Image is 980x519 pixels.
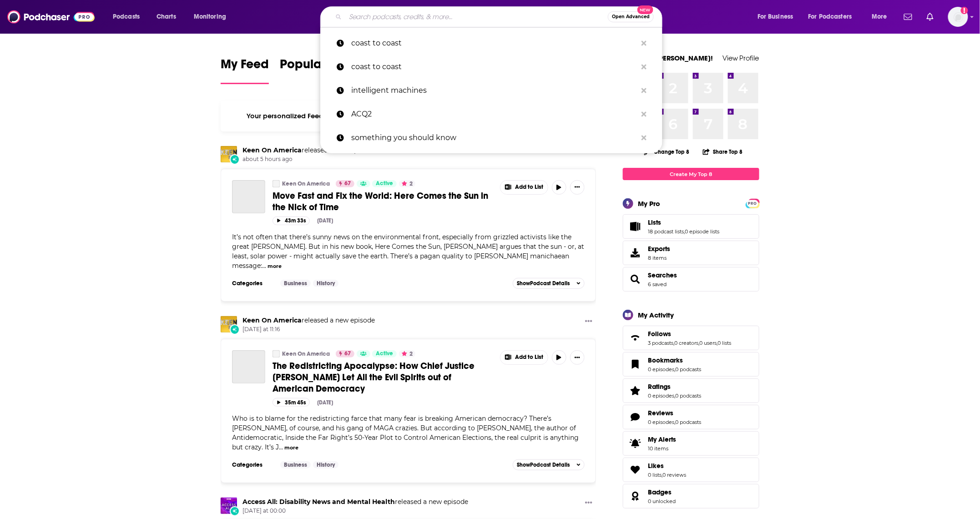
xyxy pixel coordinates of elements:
p: ACQ2 [351,102,637,126]
span: Reviews [623,405,759,429]
a: Lists [626,220,644,233]
div: New Episode [230,154,240,164]
span: Who is to blame for the redistricting farce that many fear is breaking American democracy? There’... [232,414,579,451]
span: , [674,419,675,425]
h3: Categories [232,280,273,287]
p: coast to coast [351,31,637,55]
a: Create My Top 8 [623,168,759,180]
span: Exports [648,245,670,253]
span: Show Podcast Details [517,462,570,468]
span: Exports [626,247,644,259]
a: 6 saved [648,281,667,287]
a: Charts [151,10,182,24]
a: 18 podcast lists [648,228,684,235]
a: 0 episodes [648,419,674,425]
span: Active [376,349,393,358]
a: PRO [747,200,758,207]
a: Searches [648,271,677,279]
a: Lists [648,218,719,227]
p: coast to coast [351,55,637,79]
span: about 5 hours ago [242,156,375,163]
span: ... [279,443,283,451]
span: Open Advanced [612,15,650,19]
h3: released a new episode [242,498,468,506]
a: 0 creators [674,340,698,346]
a: Reviews [648,409,701,417]
h3: released a new episode [242,146,375,155]
a: Bookmarks [626,358,644,371]
a: Follows [648,330,731,338]
a: 0 podcasts [675,419,701,425]
span: Monitoring [194,10,226,23]
a: View Profile [722,54,759,62]
button: open menu [865,10,899,24]
a: Welcome [PERSON_NAME]! [623,54,713,62]
span: Follows [648,330,671,338]
span: Lists [623,214,759,239]
span: It’s not often that there’s sunny news on the environmental front, especially from grizzled activ... [232,233,584,270]
span: My Alerts [648,435,676,443]
button: 43m 33s [273,217,310,225]
a: Likes [648,462,686,470]
img: Podchaser - Follow, Share and Rate Podcasts [7,8,95,25]
span: ... [262,262,266,270]
a: Likes [626,464,644,476]
a: 0 episodes [648,366,674,373]
div: Your personalized Feed is curated based on the Podcasts, Creators, Users, and Lists that you Follow. [221,101,596,131]
a: Active [372,350,397,358]
button: 2 [399,350,415,358]
span: My Alerts [626,437,644,450]
p: intelligent machines [351,79,637,102]
span: Likes [623,458,759,482]
a: 0 episodes [648,393,674,399]
button: ShowPodcast Details [513,278,585,289]
a: Badges [648,488,676,496]
span: Popular Feed [280,56,357,77]
span: 8 items [648,255,670,261]
a: The Redistricting Apocalypse: How Chief Justice Roberts Let All the Evil Spirits out of American ... [232,350,265,383]
button: Show More Button [500,351,548,364]
a: Access All: Disability News and Mental Health [221,498,237,514]
a: Ratings [648,383,701,391]
a: 67 [336,350,354,358]
img: Keen On America [221,316,237,333]
a: 0 reviews [662,472,686,478]
div: [DATE] [317,399,333,406]
a: coast to coast [320,55,662,79]
span: [DATE] at 00:00 [242,507,468,515]
button: 35m 45s [273,398,310,407]
a: My Alerts [623,431,759,456]
a: something you should know [320,126,662,150]
span: Badges [648,488,672,496]
button: open menu [751,10,805,24]
button: open menu [187,10,238,24]
span: Move Fast and Fix the World: Here Comes the Sun in the Nick of Time [273,190,488,213]
a: 0 lists [648,472,662,478]
a: ACQ2 [320,102,662,126]
button: Show More Button [500,181,548,194]
span: Searches [623,267,759,292]
a: 0 unlocked [648,498,676,504]
span: , [717,340,717,346]
span: Charts [157,10,176,23]
a: Move Fast and Fix the World: Here Comes the Sun in the Nick of Time [273,190,494,213]
span: , [662,472,662,478]
button: Show More Button [581,498,596,509]
h3: Categories [232,461,273,469]
button: open menu [106,10,152,24]
a: Keen On America [273,180,280,187]
a: Show notifications dropdown [923,9,937,25]
a: Popular Feed [280,56,357,84]
a: Follows [626,332,644,344]
span: For Business [758,10,793,23]
span: Bookmarks [648,356,683,364]
a: 67 [336,180,354,187]
div: [DATE] [317,217,333,224]
span: My Feed [221,56,269,77]
img: User Profile [948,7,968,27]
a: The Redistricting Apocalypse: How Chief Justice [PERSON_NAME] Let All the Evil Spirits out of Ame... [273,360,494,394]
span: [DATE] at 11:16 [242,326,375,333]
